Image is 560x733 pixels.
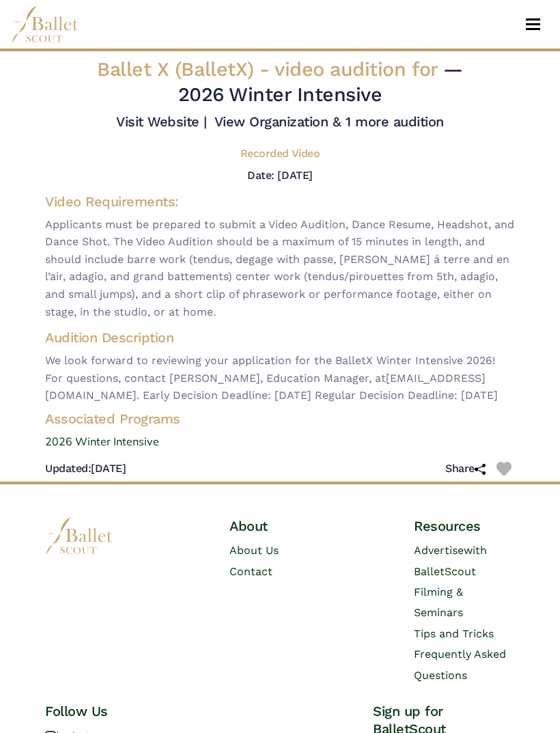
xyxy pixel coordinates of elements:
[414,648,506,681] a: Frequently Asked Questions
[34,433,526,451] a: 2026 Winter Intensive
[414,585,463,619] a: Filming & Seminars
[414,544,487,577] a: Advertisewith BalletScout
[214,113,444,130] a: View Organization & 1 more audition
[414,544,487,577] span: with BalletScout
[445,462,486,476] h5: Share
[45,329,515,346] h4: Audition Description
[240,147,320,161] h5: Recorded Video
[247,169,312,182] h5: Date: [DATE]
[229,544,279,557] a: About Us
[275,57,437,81] span: video audition for
[229,565,272,578] a: Contact
[34,410,526,428] h4: Associated Programs
[45,702,187,720] h4: Follow Us
[116,113,207,130] a: Visit Website |
[45,517,113,555] img: logo
[45,352,515,404] span: We look forward to reviewing your application for the BalletX Winter Intensive 2026! For question...
[517,18,549,31] button: Toggle navigation
[45,216,515,321] span: Applicants must be prepared to submit a Video Audition, Dance Resume, Headshot, and Dance Shot. T...
[414,627,494,640] a: Tips and Tricks
[97,57,443,81] span: Ballet X (BalletX) -
[45,462,91,475] span: Updated:
[45,462,126,476] h5: [DATE]
[45,193,179,210] span: Video Requirements:
[414,517,515,535] h4: Resources
[229,517,331,535] h4: About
